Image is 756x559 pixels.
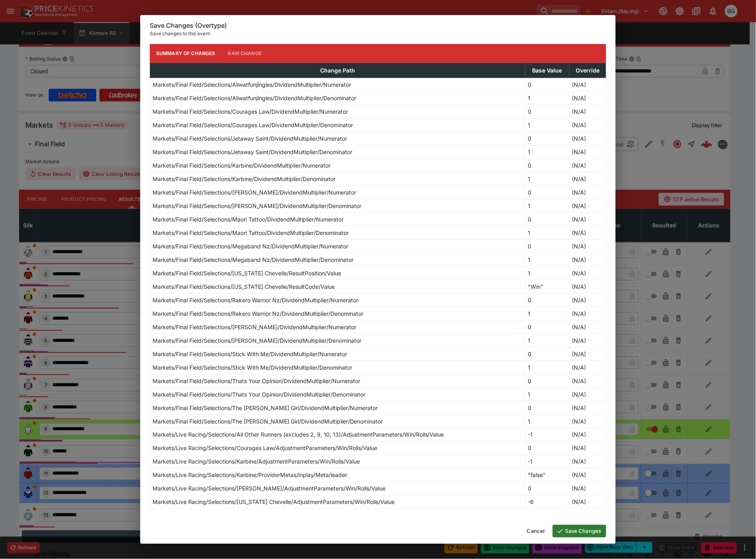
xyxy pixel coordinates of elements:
th: Override [569,63,606,78]
p: Markets/Final Field/Selections/[US_STATE] Chevelle/ResultCode/Value [153,282,335,291]
td: (N/A) [569,118,606,132]
td: -1 [525,455,569,468]
p: Markets/Live Racing/Selections/All Other Runners (excludes 2, 9, 10, 13)/AdjustmentParameters/Win... [153,431,444,439]
p: Markets/Final Field/Selections/Rakero Warrior Nz/DividendMultiplier/Numerator [153,296,358,304]
p: Markets/Final Field/Selections/Jetaway Saint/DividendMultiplier/Numerator [153,134,347,143]
p: Markets/Final Field/Selections/Megaband Nz/DividendMultiplier/Numerator [153,242,348,250]
td: 1 [525,253,569,266]
td: (N/A) [569,482,606,495]
p: Markets/Final Field/Selections/Karbine/DividendMultiplier/Numerator [153,161,330,170]
td: 0 [525,105,569,118]
td: 0 [525,239,569,253]
p: Markets/Final Field/Selections/Karbine/DividendMultiplier/Denominator [153,175,336,183]
td: (N/A) [569,226,606,239]
p: Markets/Final Field/Selections/Allwatfunjingles/DividendMultiplier/Numerator [153,80,351,89]
td: 0 [525,212,569,226]
p: Markets/Live Racing/Selections/Karbine/AdjustmentParameters/Win/Rolls/Value [153,458,360,466]
td: 0 [525,482,569,495]
td: -1 [525,428,569,441]
p: Markets/Final Field/Selections/[PERSON_NAME]/DividendMultiplier/Numerator [153,188,356,197]
td: 0 [525,441,569,455]
td: 1 [525,172,569,185]
td: 1 [525,118,569,132]
td: 0 [525,401,569,414]
td: 0 [525,185,569,199]
td: (N/A) [569,105,606,118]
td: (N/A) [569,132,606,145]
h6: Save Changes (Overtype) [150,21,606,30]
td: 0 [525,132,569,145]
p: Markets/Final Field/Selections/Thats Your Opinion/DividendMultiplier/Denominator [153,390,365,399]
td: (N/A) [569,266,606,280]
p: Markets/Final Field/Selections/[PERSON_NAME]/DividendMultiplier/Denominator [153,202,361,210]
th: Base Value [525,63,569,78]
td: (N/A) [569,293,606,307]
p: Markets/Final Field/Selections/Courages Law/DividendMultiplier/Denominator [153,121,353,129]
td: 1 [525,361,569,374]
td: (N/A) [569,78,606,91]
td: (N/A) [569,91,606,105]
td: 1 [525,387,569,401]
td: 0 [525,320,569,334]
td: (N/A) [569,280,606,293]
td: (N/A) [569,239,606,253]
p: Markets/Final Field/Selections/Courages Law/DividendMultiplier/Numerator [153,107,348,116]
td: (N/A) [569,401,606,414]
td: (N/A) [569,212,606,226]
td: (N/A) [569,253,606,266]
p: Markets/Final Field/Selections/[PERSON_NAME]/DividendMultiplier/Denominator [153,336,361,345]
button: Summary of Changes [150,44,222,63]
td: (N/A) [569,334,606,347]
button: Save Changes [553,525,606,538]
td: (N/A) [569,495,606,509]
td: 0 [525,158,569,172]
td: (N/A) [569,387,606,401]
p: Markets/Final Field/Selections/Jetaway Saint/DividendMultiplier/Denominator [153,148,352,156]
p: Markets/Final Field/Selections/Maori Tattoo/DividendMultiplier/Denominator [153,229,349,237]
td: 1 [525,199,569,212]
td: 0 [525,374,569,387]
td: 0 [525,78,569,91]
p: Markets/Final Field/Selections/Rakero Warrior Nz/DividendMultiplier/Denominator [153,309,363,318]
p: Markets/Final Field/Selections/The [PERSON_NAME] Girl/DividendMultiplier/Numerator [153,404,378,412]
th: Change Path [150,63,525,78]
p: Markets/Final Field/Selections/[PERSON_NAME]/DividendMultiplier/Numerator [153,323,356,331]
p: Markets/Final Field/Selections/Allwatfunjingles/DividendMultiplier/Denominator [153,94,356,102]
td: "Win" [525,280,569,293]
p: Markets/Final Field/Selections/Stick With Me/DividendMultiplier/Numerator [153,350,347,358]
button: Cancel [522,525,550,538]
td: (N/A) [569,145,606,158]
p: Markets/Live Racing/Selections/[PERSON_NAME]/AdjustmentParameters/Win/Rolls/Value [153,485,386,493]
p: Markets/Final Field/Selections/[US_STATE] Chevelle/ResultPosition/Value [153,269,341,277]
p: Save changes to this event. [150,30,606,38]
td: (N/A) [569,347,606,361]
p: Markets/Live Racing/Selections/Karbine/ProviderMetas/inplay/Meta/leader [153,471,347,479]
p: Markets/Final Field/Selections/Maori Tattoo/DividendMultiplier/Numerator [153,215,344,223]
td: (N/A) [569,199,606,212]
td: 0 [525,293,569,307]
td: 1 [525,226,569,239]
td: (N/A) [569,414,606,428]
td: (N/A) [569,374,606,387]
td: (N/A) [569,441,606,455]
td: (N/A) [569,428,606,441]
td: 0 [525,347,569,361]
p: Markets/Final Field/Selections/Stick With Me/DividendMultiplier/Denominator [153,363,352,372]
td: 1 [525,266,569,280]
button: Raw Change [222,44,268,63]
p: Markets/Live Racing/Selections/Courages Law/AdjustmentParameters/Win/Rolls/Value [153,444,377,452]
td: (N/A) [569,455,606,468]
td: (N/A) [569,172,606,185]
td: (N/A) [569,361,606,374]
td: "false" [525,468,569,482]
td: 1 [525,414,569,428]
p: Markets/Live Racing/Selections/[US_STATE] Chevelle/AdjustmentParameters/Win/Rolls/Value [153,498,395,506]
p: Markets/Final Field/Selections/Thats Your Opinion/DividendMultiplier/Numerator [153,377,360,385]
td: 1 [525,91,569,105]
td: (N/A) [569,468,606,482]
p: Markets/Final Field/Selections/The [PERSON_NAME] Girl/DividendMultiplier/Denominator [153,417,383,425]
td: 1 [525,307,569,320]
td: (N/A) [569,320,606,334]
td: 1 [525,145,569,158]
td: -6 [525,495,569,509]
